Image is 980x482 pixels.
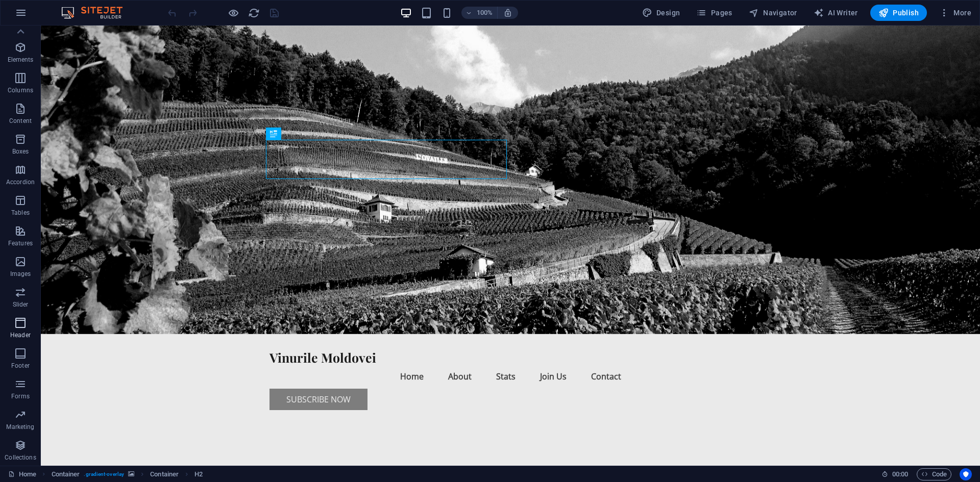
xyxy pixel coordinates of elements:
[892,468,908,480] span: 00 00
[8,56,34,64] p: Elements
[59,7,135,19] img: Editor Logo
[881,468,909,480] h6: Session time
[10,331,31,339] p: Header
[8,239,33,247] p: Features
[477,7,493,19] h6: 100%
[8,468,36,480] a: Click to cancel selection. Double-click to open Pages
[638,5,684,21] button: Design
[9,117,32,125] p: Content
[935,5,975,21] button: More
[810,5,862,21] button: AI Writer
[11,362,30,370] p: Footer
[878,8,919,18] span: Publish
[749,8,797,18] span: Navigator
[248,7,260,19] i: Reload page
[248,7,260,19] button: reload
[5,453,36,462] p: Collections
[150,468,179,480] span: Click to select. Double-click to edit
[461,7,498,19] button: 100%
[6,178,35,186] p: Accordion
[638,5,684,21] div: Design (Ctrl+Alt+Y)
[11,209,30,217] p: Tables
[227,7,239,19] button: Click here to leave preview mode and continue editing
[13,300,29,309] p: Slider
[12,147,29,156] p: Boxes
[814,8,858,18] span: AI Writer
[745,5,801,21] button: Navigator
[870,5,927,21] button: Publish
[917,468,951,480] button: Code
[52,468,80,480] span: Click to select. Double-click to edit
[11,392,30,400] p: Forms
[194,468,203,480] span: Click to select. Double-click to edit
[696,8,732,18] span: Pages
[84,468,124,480] span: . gradient-overlay
[52,468,203,480] nav: breadcrumb
[8,86,33,94] p: Columns
[692,5,736,21] button: Pages
[6,423,34,431] p: Marketing
[128,471,134,477] i: This element contains a background
[503,8,512,17] i: On resize automatically adjust zoom level to fit chosen device.
[899,470,901,478] span: :
[10,270,31,278] p: Images
[939,8,971,18] span: More
[960,468,972,480] button: Usercentrics
[921,468,947,480] span: Code
[642,8,680,18] span: Design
